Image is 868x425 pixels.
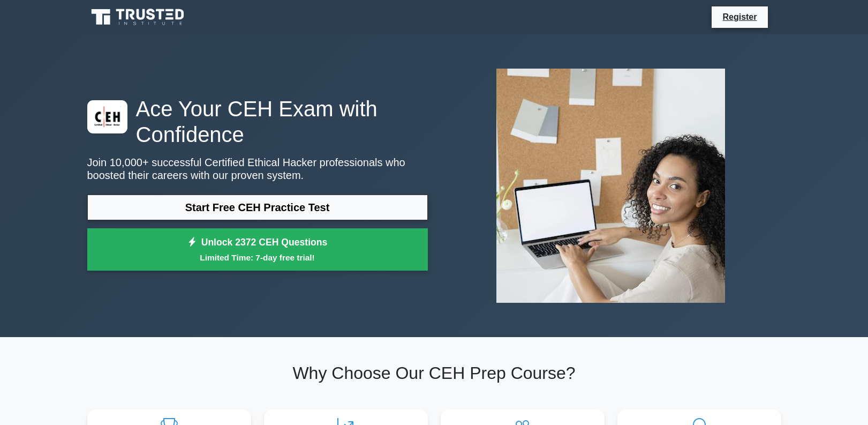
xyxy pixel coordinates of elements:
small: Limited Time: 7-day free trial! [101,251,414,264]
a: Unlock 2372 CEH QuestionsLimited Time: 7-day free trial! [87,228,428,271]
h2: Why Choose Our CEH Prep Course? [87,363,781,383]
a: Start Free CEH Practice Test [87,195,428,220]
h1: Ace Your CEH Exam with Confidence [87,96,428,147]
p: Join 10,000+ successful Certified Ethical Hacker professionals who boosted their careers with our... [87,156,428,182]
a: Register [716,10,763,24]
